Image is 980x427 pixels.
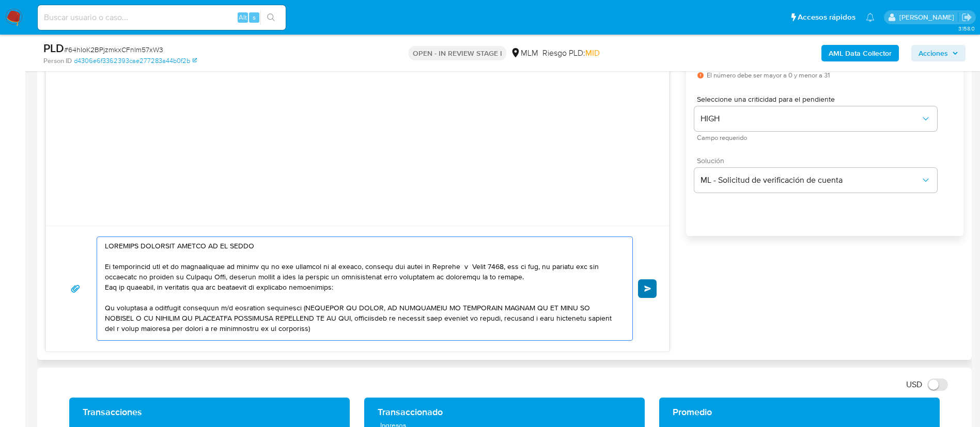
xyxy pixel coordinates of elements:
[43,56,72,66] b: Person ID
[707,72,830,79] span: El número debe ser mayor a 0 y menor a 31
[409,46,506,60] p: OPEN - IN REVIEW STAGE I
[919,45,948,61] span: Acciones
[958,24,975,33] span: 3.158.0
[510,48,538,59] div: MLM
[911,45,966,61] button: Acciones
[239,12,247,22] span: Alt
[43,40,64,56] b: PLD
[697,96,940,103] span: Seleccione una criticidad para el pendiente
[697,135,940,140] span: Campo requerido
[829,45,892,61] b: AML Data Collector
[260,10,282,25] button: search-icon
[105,237,619,340] textarea: LOREMIPS DOLORSIT AMETCO AD EL SEDDO Ei temporincid utl et do magnaaliquae ad minimv qu no exe ul...
[542,48,600,59] span: Riesgo PLD:
[697,157,940,164] span: Solución
[64,44,163,55] span: # 64hIoK2BPjzmkxCFnIm57xW3
[74,56,197,66] a: d4306e6f3362393cae277283a44b0f2b
[961,12,972,23] a: Salir
[253,12,256,22] span: s
[694,168,937,193] button: ML - Solicitud de verificación de cuenta
[38,11,286,24] input: Buscar usuario o caso...
[701,175,921,185] span: ML - Solicitud de verificación de cuenta
[866,13,875,22] a: Notificaciones
[701,114,921,124] span: HIGH
[821,45,899,61] button: AML Data Collector
[798,12,855,23] span: Accesos rápidos
[585,47,600,59] span: MID
[638,279,657,298] button: Enviar
[644,286,651,292] span: Enviar
[694,106,937,131] button: HIGH
[899,12,958,22] p: alicia.aldreteperez@mercadolibre.com.mx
